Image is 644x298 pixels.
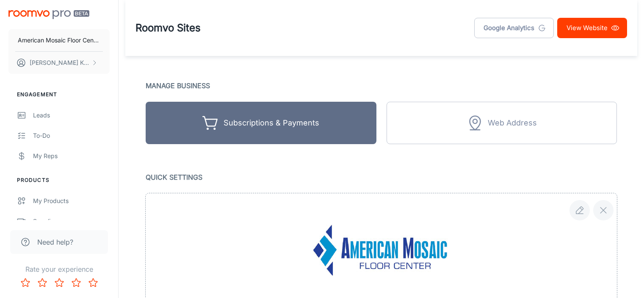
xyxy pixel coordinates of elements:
[7,264,111,274] p: Rate your experience
[33,111,110,120] div: Leads
[474,18,554,38] a: Google Analytics tracking code can be added using the Custom Code feature on this page
[33,131,110,140] div: To-do
[8,10,89,19] img: Roomvo PRO Beta
[8,29,110,51] button: American Mosaic Floor Center
[387,102,617,144] div: Unlock with subscription
[557,18,627,38] a: View Website
[30,58,89,67] p: [PERSON_NAME] Krupienski
[387,102,617,144] button: Web Address
[224,117,319,130] div: Subscriptions & Payments
[68,274,85,291] button: Rate 4 star
[135,20,201,36] h1: Roomvo Sites
[33,217,110,226] div: Suppliers
[33,196,110,206] div: My Products
[34,274,51,291] button: Rate 2 star
[85,274,102,291] button: Rate 5 star
[146,102,376,144] button: Subscriptions & Payments
[8,52,110,74] button: [PERSON_NAME] Krupienski
[312,225,450,276] img: file preview
[17,274,34,291] button: Rate 1 star
[18,36,100,45] p: American Mosaic Floor Center
[33,151,110,161] div: My Reps
[146,171,617,183] p: Quick Settings
[51,274,68,291] button: Rate 3 star
[146,80,617,92] p: Manage Business
[37,237,73,247] span: Need help?
[488,117,537,130] div: Web Address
